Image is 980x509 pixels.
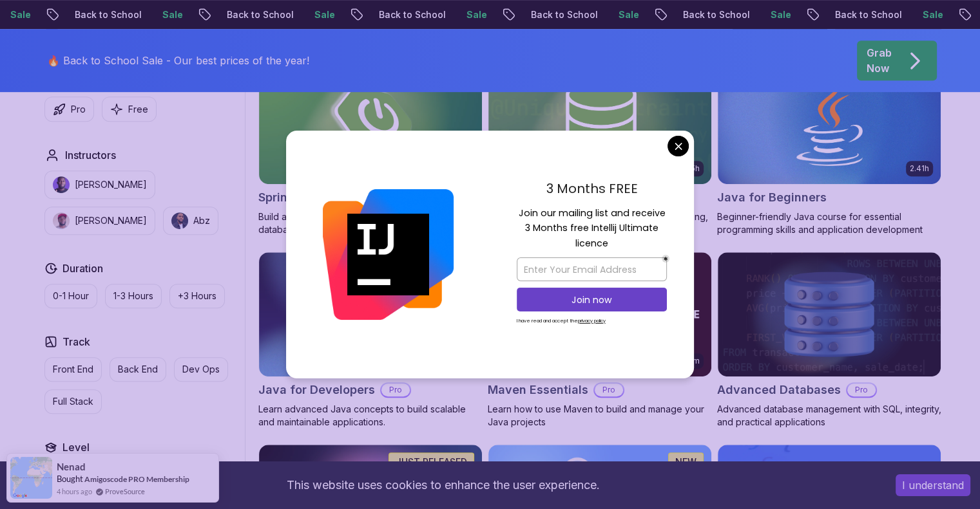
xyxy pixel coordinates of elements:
[44,207,155,235] button: instructor img[PERSON_NAME]
[717,189,827,207] h2: Java for Beginners
[53,176,70,193] img: instructor img
[62,334,90,349] h2: Track
[44,284,97,308] button: 0-1 Hour
[118,363,158,376] p: Back End
[258,210,483,236] p: Build a CRUD API with Spring Boot and PostgreSQL database using Spring Data JPA and Spring AI
[182,363,220,376] p: Dev Ops
[259,59,482,184] img: Spring Boot for Beginners card
[193,214,210,227] p: Abz
[258,189,406,207] h2: Spring Boot for Beginners
[44,171,155,199] button: instructor img[PERSON_NAME]
[847,384,876,396] p: Pro
[867,45,892,76] p: Grab Now
[258,381,375,399] h2: Java for Developers
[57,486,92,497] span: 4 hours ago
[113,290,153,302] p: 1-3 Hours
[65,147,116,163] h2: Instructors
[71,103,86,116] p: Pro
[717,381,841,399] h2: Advanced Databases
[403,8,445,21] p: Sale
[910,163,929,174] p: 2.41h
[468,8,555,21] p: Back to School
[62,440,90,455] h2: Level
[57,474,83,484] span: Bought
[12,8,99,21] p: Back to School
[84,474,189,485] a: Amigoscode PRO Membership
[10,457,52,499] img: provesource social proof notification image
[717,210,941,236] p: Beginner-friendly Java course for essential programming skills and application development
[57,461,86,472] span: Nenad
[53,290,89,302] p: 0-1 Hour
[44,97,94,122] button: Pro
[717,252,941,429] a: Advanced Databases cardAdvanced DatabasesProAdvanced database management with SQL, integrity, and...
[99,8,140,21] p: Sale
[717,59,941,236] a: Java for Beginners card2.41hJava for BeginnersBeginner-friendly Java course for essential program...
[258,252,483,429] a: Java for Developers card9.18hJava for DevelopersProLearn advanced Java concepts to build scalable...
[718,59,941,184] img: Java for Beginners card
[178,290,216,302] p: +3 Hours
[488,381,588,399] h2: Maven Essentials
[44,389,102,414] button: Full Stack
[44,357,102,382] button: Front End
[595,384,623,396] p: Pro
[75,214,147,227] p: [PERSON_NAME]
[717,403,941,429] p: Advanced database management with SQL, integrity, and practical applications
[75,178,147,191] p: [PERSON_NAME]
[47,53,309,68] p: 🔥 Back to School Sale - Our best prices of the year!
[620,8,707,21] p: Back to School
[10,471,876,499] div: This website uses cookies to enhance the user experience.
[675,456,697,468] p: NEW
[53,212,70,229] img: instructor img
[718,252,941,377] img: Advanced Databases card
[53,363,93,376] p: Front End
[772,8,860,21] p: Back to School
[316,8,403,21] p: Back to School
[105,284,162,308] button: 1-3 Hours
[174,357,228,382] button: Dev Ops
[128,103,148,116] p: Free
[707,8,749,21] p: Sale
[488,403,712,429] p: Learn how to use Maven to build and manage your Java projects
[105,486,145,497] a: ProveSource
[164,8,251,21] p: Back to School
[163,207,218,235] button: instructor imgAbz
[860,8,901,21] p: Sale
[555,8,597,21] p: Sale
[53,395,93,408] p: Full Stack
[259,252,482,377] img: Java for Developers card
[258,403,483,429] p: Learn advanced Java concepts to build scalable and maintainable applications.
[396,456,467,468] p: JUST RELEASED
[251,8,293,21] p: Sale
[258,59,483,236] a: Spring Boot for Beginners card1.67hNEWSpring Boot for BeginnersBuild a CRUD API with Spring Boot ...
[62,261,103,276] h2: Duration
[381,384,410,396] p: Pro
[171,212,188,229] img: instructor img
[169,284,225,308] button: +3 Hours
[488,59,711,184] img: Spring Data JPA card
[110,357,166,382] button: Back End
[102,97,157,122] button: Free
[896,474,970,496] button: Accept cookies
